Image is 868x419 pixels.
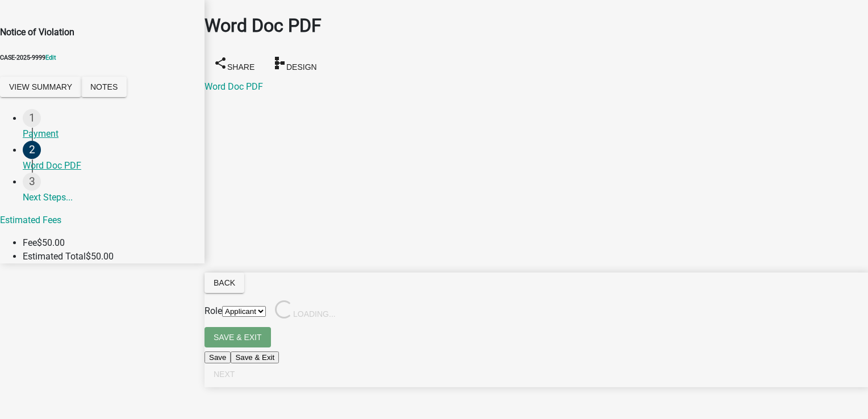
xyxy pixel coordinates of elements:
span: Fee [23,237,37,248]
span: $50.00 [37,237,65,248]
div: 2 [23,141,41,159]
span: $50.00 [86,251,114,262]
span: Estimated Total [23,251,86,262]
a: Word Doc PDF [205,81,263,92]
button: Loading... [266,296,345,324]
div: Word Doc PDF [23,159,195,173]
button: Back [205,273,244,293]
h1: Word Doc PDF [205,12,868,39]
div: 3 [23,173,41,191]
wm-modal-confirm: Edit Application Number [45,54,56,61]
div: 1 [23,109,41,127]
i: share [214,56,227,69]
span: Share [227,62,254,71]
a: Edit [45,54,56,61]
span: Design [286,62,317,71]
span: Back [214,278,235,287]
span: Loading... [275,309,336,319]
a: Next Steps... [23,173,205,210]
button: Next [205,364,244,384]
span: Save & Exit [214,333,262,342]
div: Payment [23,127,195,141]
button: schemaDesign [264,52,326,77]
wm-modal-confirm: Notes [81,82,127,93]
button: Notes [81,77,127,97]
button: shareShare [205,52,264,77]
button: Save & Exit [205,327,271,347]
i: schema [273,56,286,69]
span: Next [214,370,235,379]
